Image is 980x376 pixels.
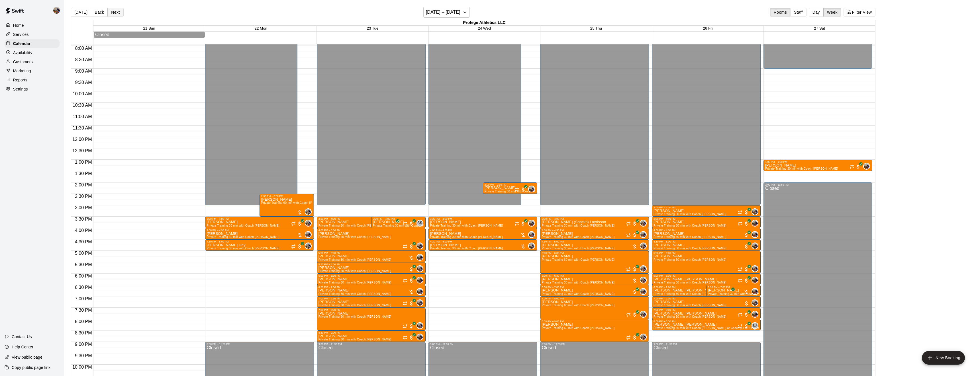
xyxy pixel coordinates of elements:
[307,220,312,227] span: Blaine Johnson
[13,32,29,37] p: Services
[5,48,60,57] div: Availability
[261,195,312,198] div: 2:30 PM – 3:30 PM
[540,239,649,251] div: 4:30 PM – 5:00 PM: Emilia Mayfield
[409,244,414,249] span: All customers have paid
[417,289,423,294] img: Blaine Johnson
[419,243,423,249] span: Blaine Johnson
[317,274,426,285] div: 6:00 PM – 6:30 PM: RIver Orlando
[367,26,379,30] span: 23 Tue
[642,231,647,238] span: Blaine Johnson
[529,243,534,249] img: Blaine Johnson
[642,277,647,283] span: Blaine Johnson
[74,69,93,73] span: 9:00 AM
[107,8,123,17] button: Next
[763,160,872,171] div: 1:00 PM – 1:30 PM: Austin Rife
[5,39,60,48] a: Calendar
[542,217,647,220] div: 3:30 PM – 4:00 PM
[640,311,646,317] img: Blaine Johnson
[417,277,423,283] img: Blaine Johnson
[529,186,534,192] img: Blaine Johnson
[5,30,60,39] div: Services
[13,59,33,65] p: Customers
[430,229,536,232] div: 4:00 PM – 4:30 PM
[744,209,749,215] span: All customers have paid
[318,224,391,227] span: Private Training 30 min with Coach [PERSON_NAME]
[654,229,759,232] div: 4:00 PM – 4:30 PM
[850,165,854,169] span: Recurring event
[416,265,423,272] div: Blaine Johnson
[255,26,267,30] button: 22 Mon
[863,163,870,170] div: Blaine Johnson
[652,205,761,217] div: 3:00 PM – 3:30 PM: Nathan Walker
[416,254,423,261] div: Blaine Johnson
[738,221,742,226] span: Recurring event
[297,244,303,249] span: All customers have paid
[754,208,758,215] span: Blaine Johnson
[73,251,93,256] span: 5:00 PM
[654,247,726,250] span: Private Training 30 min with Coach [PERSON_NAME]
[419,220,423,227] span: Bryson Spriggs
[73,239,93,244] span: 4:30 PM
[855,164,861,170] span: All customers have paid
[626,267,631,272] span: Recurring event
[654,274,759,277] div: 6:00 PM – 6:30 PM
[752,243,758,249] img: Blaine Johnson
[318,270,391,273] span: Private Training 30 min with Coach [PERSON_NAME]
[419,265,423,272] span: Blaine Johnson
[770,8,791,17] button: Rooms
[844,8,875,17] button: Filter View
[640,220,646,226] img: Blaine Johnson
[530,186,535,192] span: Blaine Johnson
[317,285,426,296] div: 6:30 PM – 7:00 PM: Baron Chen
[765,167,838,170] span: Private Training 30 min with Coach [PERSON_NAME]
[528,231,535,238] div: Blaine Johnson
[305,220,312,227] div: Blaine Johnson
[642,288,647,295] span: Blaine Johnson
[754,243,758,249] span: Blaine Johnson
[706,285,761,296] div: 6:30 PM – 7:00 PM: Lennox Blair
[640,277,647,283] div: Blaine Johnson
[642,243,647,249] span: Blaine Johnson
[640,289,646,294] img: Blaine Johnson
[809,8,824,17] button: Day
[430,235,503,239] span: Private Training 30 min with Coach [PERSON_NAME]
[318,263,424,266] div: 5:30 PM – 6:00 PM
[542,258,615,261] span: Private Training 60 min with Coach [PERSON_NAME]
[95,32,203,37] div: Closed
[865,163,870,170] span: Blaine Johnson
[305,243,311,249] img: Blaine Johnson
[428,217,537,228] div: 3:30 PM – 4:00 PM: Cason Lim
[52,5,64,16] div: Blaine Johnson
[291,221,296,226] span: Recurring event
[71,148,93,153] span: 12:30 PM
[640,243,647,249] div: Blaine Johnson
[317,262,426,274] div: 5:30 PM – 6:00 PM: Alex Johnson
[74,80,93,85] span: 9:30 AM
[744,232,749,238] span: All customers have paid
[485,190,558,193] span: Private Training 30 min with Coach [PERSON_NAME]
[542,281,615,284] span: Private Training 30 min with Coach [PERSON_NAME]
[426,8,460,16] h6: [DATE] – [DATE]
[430,224,503,227] span: Private Training 30 min with Coach [PERSON_NAME]
[12,334,32,340] p: Contact Us
[73,262,93,267] span: 5:30 PM
[814,26,825,30] span: 27 Sat
[478,26,491,30] span: 24 Wed
[654,258,726,261] span: Private Training 60 min with Coach [PERSON_NAME]
[632,266,638,272] span: All customers have paid
[752,220,758,226] img: Blaine Johnson
[13,22,24,28] p: Home
[307,231,312,238] span: Blaine Johnson
[640,265,647,272] div: Blaine Johnson
[640,243,646,249] img: Blaine Johnson
[71,91,93,96] span: 10:00 AM
[542,286,647,289] div: 6:30 PM – 7:00 PM
[654,281,726,284] span: Private Training 30 min with Coach [PERSON_NAME]
[53,7,60,14] img: Blaine Johnson
[419,288,423,295] span: Blaine Johnson
[403,221,407,226] span: Recurring event
[754,288,758,295] span: Blaine Johnson
[754,220,758,227] span: Blaine Johnson
[143,26,155,30] button: 21 Sun
[305,232,311,237] img: Blaine Johnson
